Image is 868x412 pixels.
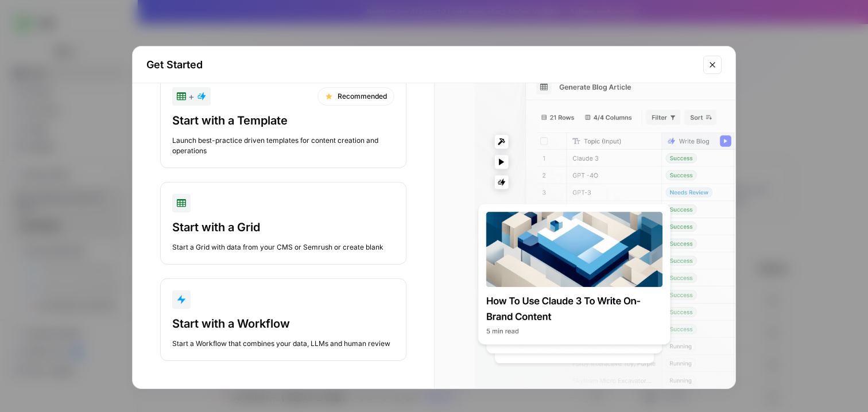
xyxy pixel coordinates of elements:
div: Recommended [317,87,394,106]
div: Start with a Grid [172,219,394,235]
button: Start with a GridStart a Grid with data from your CMS or Semrush or create blank [160,182,406,265]
button: +RecommendedStart with a TemplateLaunch best-practice driven templates for content creation and o... [160,75,406,168]
div: Start a Grid with data from your CMS or Semrush or create blank [172,242,394,252]
h2: Get Started [146,57,696,73]
div: + [177,90,206,103]
div: Launch best-practice driven templates for content creation and operations [172,135,394,156]
div: Start with a Workflow [172,316,394,332]
div: Start a Workflow that combines your data, LLMs and human review [172,339,394,349]
button: Start with a WorkflowStart a Workflow that combines your data, LLMs and human review [160,278,406,361]
div: Start with a Template [172,112,394,129]
button: Close modal [703,56,722,74]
